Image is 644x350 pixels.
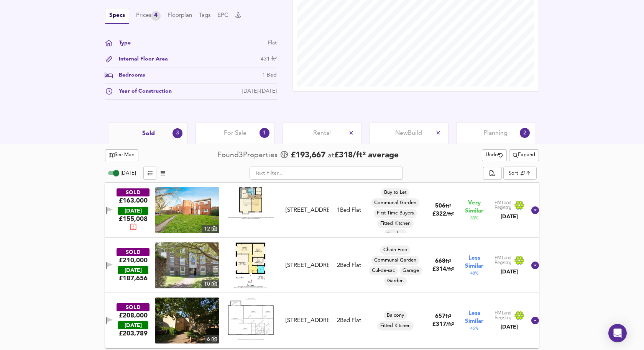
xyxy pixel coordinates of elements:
button: EPC [217,11,228,20]
span: See Map [109,151,135,160]
div: Communal Garden [371,256,419,265]
div: Communal Garden [371,198,419,208]
span: 48 % [470,270,478,276]
button: Undo [482,149,507,161]
span: £ 317 [432,322,454,327]
img: property thumbnail [155,298,219,343]
button: Tags [199,11,210,20]
div: Fitted Kitchen [377,219,414,228]
div: SOLD [117,303,149,311]
div: [STREET_ADDRESS] [286,206,329,214]
a: property thumbnail 12 [155,187,219,233]
span: ft² [445,259,451,264]
div: SOLD£210,000 [DATE]£187,656property thumbnail 10 Floorplan[STREET_ADDRESS]2Bed FlatChain FreeComm... [105,238,539,293]
button: Specs [105,8,129,24]
span: / ft² [446,212,454,217]
div: SOLD [117,188,149,196]
div: Sort [503,167,537,180]
div: Garage [399,266,422,275]
svg: Show Details [531,261,540,270]
span: £ 193,667 [291,150,325,161]
span: First Time Buyers [374,210,417,217]
span: Expand [513,151,535,160]
div: [DATE]-[DATE] [242,87,277,95]
div: SOLD£208,000 [DATE]£203,789property thumbnail 6 Floorplan[STREET_ADDRESS]2Bed FlatBalconyFitted K... [105,293,539,348]
div: Type [113,39,131,47]
span: 45 % [470,325,478,332]
div: [STREET_ADDRESS] [286,317,329,325]
a: property thumbnail 10 [155,242,219,288]
div: Flat 32, The Cedars, Burghley Close, SG2 8SZ [283,262,332,270]
button: Expand [509,149,539,161]
span: [DATE] [121,171,136,176]
div: 200 Kimbolton Crescent, SG2 8RW [283,206,332,214]
span: Less Similar [465,254,483,270]
span: Less Similar [465,309,483,325]
div: Sort [509,170,518,177]
span: Fitted Kitchen [377,220,414,227]
div: 10 [202,280,219,288]
div: Bedrooms [113,71,145,79]
span: ft² [445,204,451,209]
span: £ 314 [432,267,454,272]
span: Fitted Kitchen [377,322,414,329]
input: Text Filter... [250,167,403,180]
div: Prices [136,11,161,21]
div: 4 [151,11,161,21]
button: Prices4 [136,11,161,21]
div: 1 [260,128,269,138]
span: Sold [142,129,155,138]
span: Chain Free [380,247,410,254]
img: Floorplan [228,298,274,340]
div: 2 [519,127,531,139]
div: [DATE] [118,207,148,215]
span: Garden [384,278,407,285]
div: 3 [172,128,182,138]
span: New Build [395,129,422,137]
div: Year of Construction [113,87,172,95]
div: Fitted Kitchen [377,321,414,330]
div: SOLD [117,248,149,256]
span: £ 322 [432,211,454,217]
div: [DATE] [118,321,148,329]
span: 668 [435,258,445,264]
span: Undo [486,151,503,160]
div: Chain Free [380,245,410,255]
div: [DATE] [495,213,524,221]
div: split button [483,167,501,180]
div: £208,000 [119,311,148,320]
div: Internal Floor Area [113,55,168,63]
div: [STREET_ADDRESS] [286,262,329,270]
span: 506 [435,203,445,209]
div: 1 Bed [262,71,277,79]
img: property thumbnail [155,187,219,233]
div: split button [509,149,539,161]
div: [DATE] [495,323,524,331]
span: For Sale [224,129,246,137]
span: Buy to Let [381,189,409,196]
span: Communal Garden [371,200,419,206]
img: Land Registry [495,311,524,321]
div: 431 ft² [261,55,277,63]
span: Very Similar [465,199,483,215]
div: Garden [384,229,407,239]
div: £163,000 [119,196,148,205]
svg: Show Details [531,206,540,215]
span: Garden [384,231,407,237]
div: 12 [202,225,219,233]
div: 2 Bed Flat [337,317,361,325]
svg: Show Details [531,316,540,325]
span: Planning [484,129,508,137]
div: Cul-de-sac [369,266,398,275]
img: property thumbnail [155,242,219,288]
span: Garage [399,267,422,274]
img: Land Registry [495,200,524,210]
div: Found 3 Propert ies [217,150,279,160]
a: property thumbnail 6 [155,298,219,343]
div: 1 Bed Flat [337,206,361,214]
span: £ 318 / ft² average [334,151,399,159]
span: ft² [445,314,451,319]
span: at [328,152,334,159]
span: / ft² [446,267,454,272]
div: Buy to Let [381,188,409,197]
